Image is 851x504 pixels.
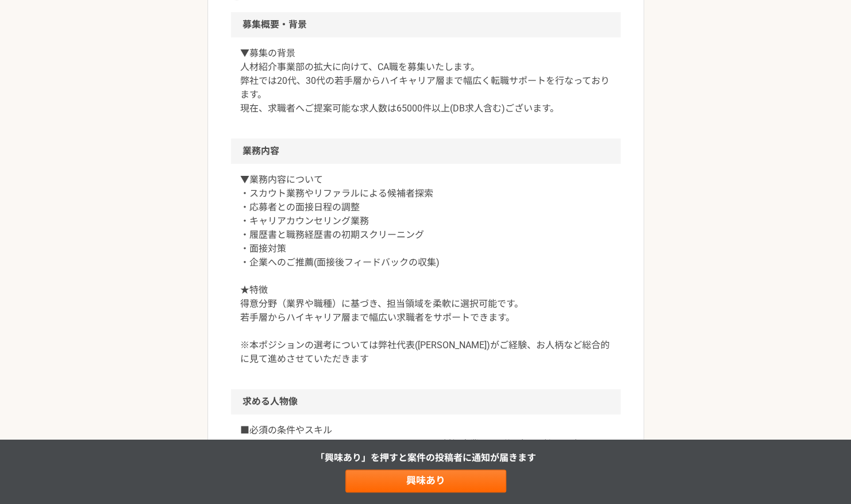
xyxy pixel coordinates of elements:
[240,47,611,116] p: ▼募集の背景 人材紹介事業部の拡大に向けて、CA職を募集いたします。 弊社では20代、30代の若手層からハイキャリア層まで幅広く転職サポートを行なっております。 現在、求職者へご提案可能な求人数...
[231,389,621,414] h2: 求める人物像
[231,12,621,37] h2: 募集概要・背景
[231,138,621,164] h2: 業務内容
[240,173,611,366] p: ▼業務内容について ・スカウト業務やリファラルによる候補者探索 ・応募者との面接日程の調整 ・キャリアカウンセリング業務 ・履歴書と職務経歴書の初期スクリーニング ・面接対策 ・企業へのご推薦(...
[345,470,506,493] a: 興味あり
[315,451,536,465] p: 「興味あり」を押すと 案件の投稿者に通知が届きます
